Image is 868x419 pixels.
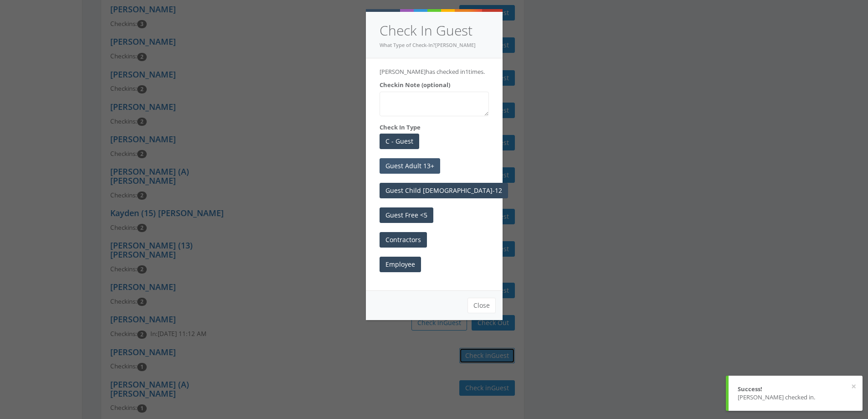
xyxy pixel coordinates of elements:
[380,257,421,272] button: Employee
[380,232,427,248] button: Contractors
[465,67,468,76] span: 1
[380,207,433,223] button: Guest Free <5
[738,393,853,402] div: [PERSON_NAME] checked in.
[380,67,489,76] p: [PERSON_NAME] has checked in times.
[467,298,496,313] button: Close
[380,183,508,198] button: Guest Child [DEMOGRAPHIC_DATA]-12
[380,21,489,41] h4: Check In Guest
[851,382,856,391] button: ×
[380,41,476,48] small: What Type of Check-In?[PERSON_NAME]
[380,158,440,174] button: Guest Adult 13+
[380,134,419,149] button: C - Guest
[380,123,421,132] label: Check In Type
[380,81,450,89] label: Checkin Note (optional)
[738,385,853,393] div: Success!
